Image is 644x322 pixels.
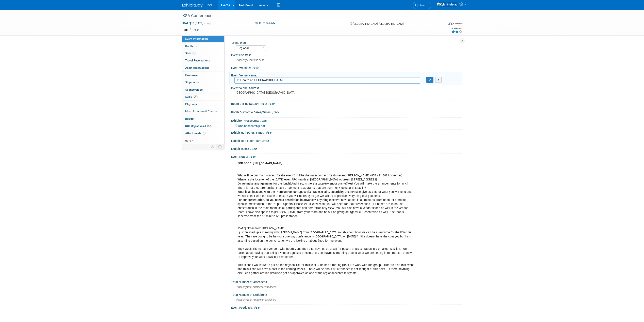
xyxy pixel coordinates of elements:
[182,57,224,64] a: Travel Reservations
[238,190,352,194] b: What is all included with the Premium Vendor Space (i.e. table, chairs, electricity, etc.)?
[273,111,279,114] a: Edit
[238,178,293,181] b: Where is the location of the [DATE] event?
[185,132,206,135] span: Attachments
[182,93,224,101] a: Tasks0%
[236,298,276,301] span: Specify total number of exhibitors
[254,21,277,26] button: Purchased
[182,115,224,122] a: Budget
[182,108,224,115] a: Misc. Expenses & Credits
[231,146,462,151] div: Exhibit Rules:
[238,182,348,185] b: Do we make arrangements for the lunch?And if so, is there a caterer/vendor onsite?
[182,137,224,144] a: more
[250,148,257,150] a: Edit
[231,138,462,143] div: Exhibit Hall Floor Plan:
[231,279,462,284] div: Total Number of Attendees:
[204,22,212,25] span: (1 day)
[231,52,462,57] div: Event Use Case:
[185,117,195,120] span: Budget
[185,59,210,62] span: Travel Reservations
[185,102,197,106] span: Playbook
[182,86,224,93] a: Sponsorships
[182,21,204,25] span: [DATE] [DATE]
[252,67,259,70] a: Edit
[182,50,224,57] a: Staff1
[232,40,460,45] div: Event Type:
[182,101,224,108] a: Playbook
[418,4,428,7] span: Search
[231,65,462,70] div: Event Website:
[185,44,198,48] span: Booth
[231,154,462,159] div: Event Notes:
[191,21,195,25] span: to
[421,21,463,27] div: Event Format
[238,174,295,177] b: Who will be our main contact for the event?
[353,22,403,25] span: [GEOGRAPHIC_DATA], [GEOGRAPHIC_DATA]
[453,22,463,25] div: In-Person
[356,234,358,237] sup: th
[185,124,213,128] span: ROI, Objectives & ROO
[231,72,462,77] div: Event Venue Name:
[413,2,431,9] a: Search
[182,79,224,86] a: Shipments
[231,305,462,310] div: Event Feedback:
[182,3,203,8] img: ExhibitDay
[451,28,462,30] div: Event Rating
[208,4,212,7] span: IVS
[185,37,208,40] span: Event Information
[437,2,458,7] img: Kyle Shelstad
[182,35,224,42] a: Event Information
[209,144,216,149] td: Personalize Event Tab Strip
[236,124,265,128] a: KSA Sponsorship.pdf
[203,132,206,135] span: 1
[182,28,200,32] td: Tags
[185,73,199,77] span: Giveaways
[238,198,336,202] b: For our presentation, do you need a description in advance? Anything else?
[231,118,462,123] div: Exhibitor Prospectus:
[435,77,442,83] button: X
[185,139,191,142] span: more
[231,101,462,106] div: Booth Set-up Dates/Times:
[238,162,282,165] b: FOR FOOD: [URL][DOMAIN_NAME]
[185,95,198,99] span: Tasks
[185,81,199,84] span: Shipments
[236,91,323,94] pre: [GEOGRAPHIC_DATA], [GEOGRAPHIC_DATA]
[231,85,462,90] div: Event Venue Address:
[182,64,224,71] a: Asset Reservations
[182,122,224,130] a: ROI, Objectives & ROO
[231,292,462,297] div: Total Number of Exhibitors:
[182,72,224,79] a: Giveaways
[236,59,264,62] span: Specify event use case
[182,130,224,137] a: Attachments1
[193,95,198,98] span: 0%
[181,12,439,19] div: KSA Conference
[231,130,462,135] div: Exhibit Hall Dates/Times:
[185,88,203,91] span: Sponsorships
[194,44,198,47] span: Booth not reserved yet
[193,29,200,31] a: Edit
[185,66,210,69] span: Asset Reservations
[231,109,462,115] div: Booth Dismantle Dates/Times:
[216,144,224,149] td: Toggle Event Tabs
[182,43,224,50] a: Booth
[262,140,269,143] a: Edit
[254,306,261,309] a: Edit
[260,119,267,122] a: Edit
[266,131,273,134] a: Edit
[185,110,217,113] span: Misc. Expenses & Credits
[249,156,256,158] a: Edit
[235,159,417,277] div: I will be the main contact for this event. [PERSON_NAME] (859.421.3881 or e-mail) UK Health at [G...
[193,52,196,55] span: 1
[448,22,452,25] img: Format-Inperson.png
[236,286,277,289] span: Specify total number of attendees
[238,124,265,128] span: KSA Sponsorship.pdf
[185,52,196,55] span: Staff
[268,103,275,105] a: Edit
